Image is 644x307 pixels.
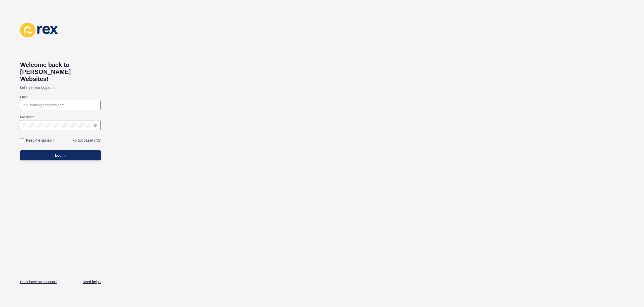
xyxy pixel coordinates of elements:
p: Let's get you logged in. [20,82,101,93]
a: Forgot password? [72,138,101,143]
h1: Welcome back to [PERSON_NAME] Websites! [20,61,101,82]
button: Log in [20,150,101,160]
a: Need help? [83,279,101,284]
label: Keep me signed in [26,138,55,143]
span: Log in [55,153,66,158]
input: e.g. name@company.com [23,103,97,108]
a: Don't have an account? [20,279,57,284]
label: Password [20,115,34,119]
label: Email [20,95,28,99]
